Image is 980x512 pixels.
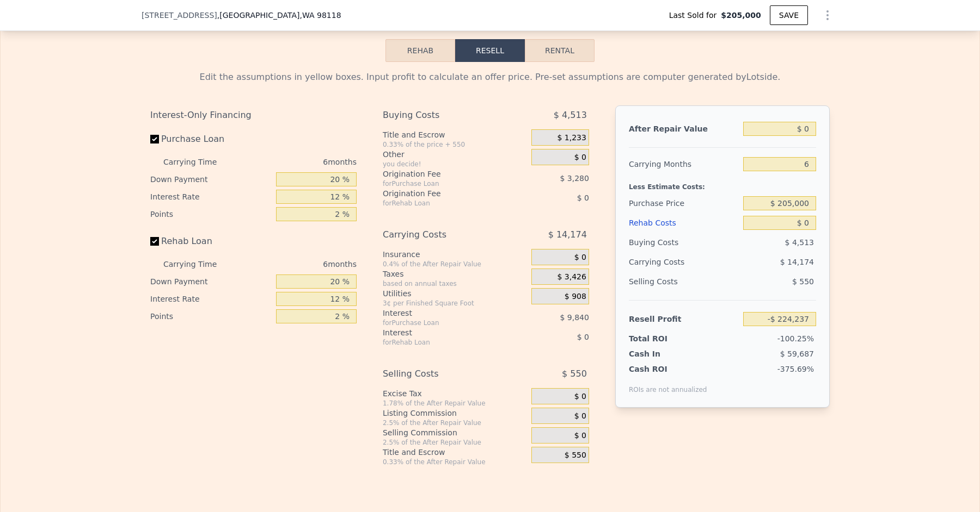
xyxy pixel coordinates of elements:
[150,273,272,290] div: Down Payment
[669,10,721,21] span: Last Sold for
[383,179,504,188] div: for Purchase Loan
[629,213,739,233] div: Rehab Costs
[150,205,272,223] div: Points
[383,338,504,347] div: for Rehab Loan
[383,427,527,438] div: Selling Commission
[383,199,504,208] div: for Rehab Loan
[574,153,586,163] span: $ 0
[629,252,697,272] div: Carrying Costs
[565,451,586,460] span: $ 550
[721,10,761,21] span: $205,000
[557,272,586,282] span: $ 3,426
[770,5,808,25] button: SAVE
[383,249,527,260] div: Insurance
[385,39,455,62] button: Rehab
[780,349,814,358] span: $ 59,687
[150,105,357,125] div: Interest-Only Financing
[383,168,504,179] div: Origination Fee
[577,193,589,202] span: $ 0
[383,288,527,299] div: Utilities
[560,174,589,183] span: $ 3,280
[777,365,814,373] span: -375.69%
[150,308,272,325] div: Points
[629,154,739,174] div: Carrying Months
[383,149,527,160] div: Other
[574,431,586,441] span: $ 0
[383,308,504,319] div: Interest
[629,272,739,291] div: Selling Costs
[629,309,739,329] div: Resell Profit
[780,258,814,266] span: $ 14,174
[238,255,357,273] div: 6 months
[455,39,525,62] button: Resell
[777,334,814,343] span: -100.25%
[383,225,504,245] div: Carrying Costs
[629,119,739,139] div: After Repair Value
[574,392,586,402] span: $ 0
[238,153,357,171] div: 6 months
[150,237,159,246] input: Rehab Loan
[383,129,527,140] div: Title and Escrow
[383,408,527,419] div: Listing Commission
[785,238,814,247] span: $ 4,513
[383,188,504,199] div: Origination Fee
[629,193,739,213] div: Purchase Price
[150,290,272,308] div: Interest Rate
[557,133,586,143] span: $ 1,233
[629,333,697,344] div: Total ROI
[163,153,234,171] div: Carrying Time
[383,388,527,399] div: Excise Tax
[629,233,739,252] div: Buying Costs
[548,225,587,245] span: $ 14,174
[560,313,589,322] span: $ 9,840
[383,260,527,269] div: 0.4% of the After Repair Value
[163,255,234,273] div: Carrying Time
[383,447,527,458] div: Title and Escrow
[383,399,527,408] div: 1.78% of the After Repair Value
[150,232,272,251] label: Rehab Loan
[577,333,589,341] span: $ 0
[554,105,587,125] span: $ 4,513
[817,4,838,26] button: Show Options
[562,364,587,384] span: $ 550
[150,188,272,205] div: Interest Rate
[383,105,504,125] div: Buying Costs
[792,277,814,286] span: $ 550
[629,348,697,359] div: Cash In
[217,10,341,21] span: , [GEOGRAPHIC_DATA]
[383,364,504,384] div: Selling Costs
[574,253,586,263] span: $ 0
[150,135,159,143] input: Purchase Loan
[383,438,527,447] div: 2.5% of the After Repair Value
[383,319,504,327] div: for Purchase Loan
[383,419,527,427] div: 2.5% of the After Repair Value
[383,269,527,279] div: Taxes
[150,171,272,188] div: Down Payment
[629,174,816,193] div: Less Estimate Costs:
[150,129,272,149] label: Purchase Loan
[150,71,830,84] div: Edit the assumptions in yellow boxes. Input profit to calculate an offer price. Pre-set assumptio...
[383,299,527,308] div: 3¢ per Finished Square Foot
[574,411,586,421] span: $ 0
[383,279,527,288] div: based on annual taxes
[142,10,217,21] span: [STREET_ADDRESS]
[629,364,707,374] div: Cash ROI
[525,39,595,62] button: Rental
[383,458,527,466] div: 0.33% of the After Repair Value
[565,292,586,302] span: $ 908
[383,160,527,168] div: you decide!
[299,11,341,20] span: , WA 98118
[383,140,527,149] div: 0.33% of the price + 550
[383,327,504,338] div: Interest
[629,374,707,394] div: ROIs are not annualized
